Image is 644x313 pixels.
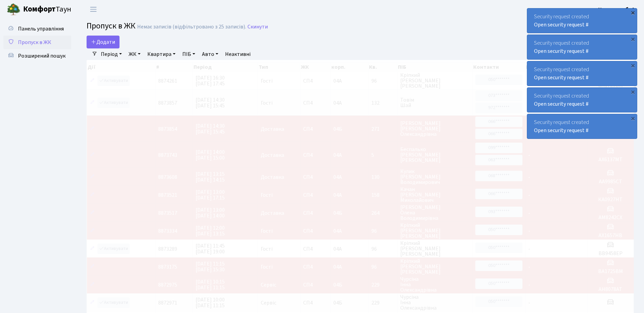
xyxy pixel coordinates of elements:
div: Security request created [527,8,637,33]
a: Пропуск в ЖК [3,36,71,49]
span: Пропуск в ЖК [87,20,135,32]
div: Немає записів (відфільтровано з 25 записів). [137,24,246,30]
a: Open security request # [534,21,589,28]
img: logo.png [7,3,20,16]
a: Open security request # [534,47,589,55]
div: × [629,88,636,95]
a: Панель управління [3,22,71,36]
span: Додати [91,38,115,46]
a: Період [98,48,125,60]
div: Security request created [527,61,637,86]
a: Open security request # [534,100,589,108]
button: Переключити навігацію [85,4,102,15]
a: Квартира [145,48,178,60]
div: × [629,9,636,16]
a: Open security request # [534,127,589,134]
a: ПІБ [180,48,198,60]
a: ЖК [126,48,143,60]
b: Комфорт [23,4,56,15]
a: Додати [87,36,119,48]
a: Open security request # [534,74,589,81]
span: Розширений пошук [18,52,66,60]
div: Security request created [527,88,637,112]
span: Пропуск в ЖК [18,39,51,46]
div: Security request created [527,35,637,59]
span: Таун [23,4,71,15]
b: Консьєрж б. 4. [598,6,636,13]
div: Security request created [527,114,637,139]
div: × [629,36,636,42]
div: × [629,115,636,122]
a: Неактивні [222,48,253,60]
a: Авто [199,48,221,60]
a: Консьєрж б. 4. [598,5,636,14]
a: Розширений пошук [3,49,71,63]
a: Скинути [247,24,268,30]
span: Панель управління [18,25,64,33]
div: × [629,62,636,69]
